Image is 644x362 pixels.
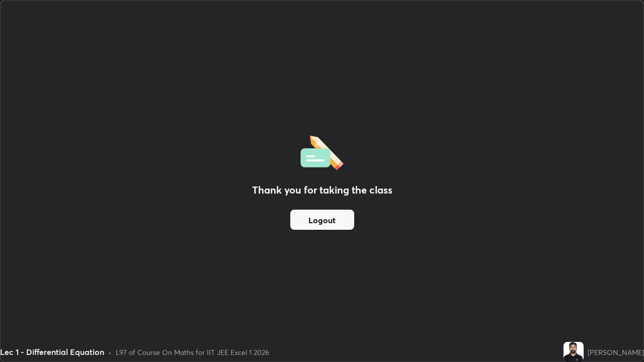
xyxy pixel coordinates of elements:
[588,347,644,357] div: [PERSON_NAME]
[108,347,112,357] div: •
[116,347,269,357] div: L97 of Course On Maths for IIT JEE Excel 1 2026
[300,132,344,170] img: offlineFeedback.1438e8b3.svg
[252,183,392,198] h2: Thank you for taking the class
[563,342,584,362] img: 04b9fe4193d640e3920203b3c5aed7f4.jpg
[290,210,354,230] button: Logout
